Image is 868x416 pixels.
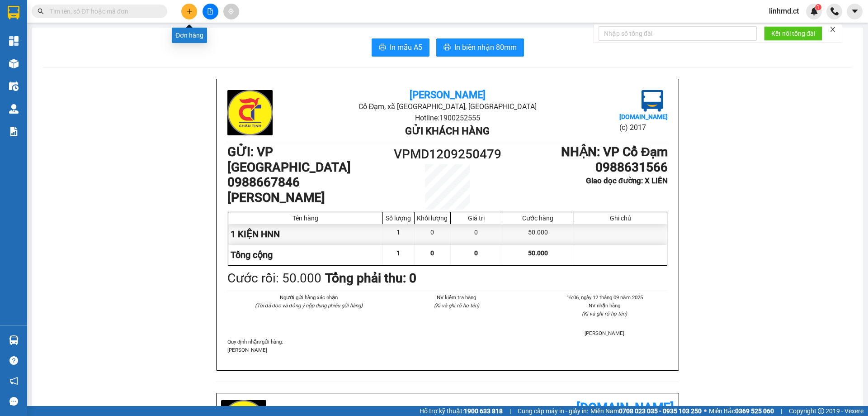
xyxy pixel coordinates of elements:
span: linhmd.ct [762,5,806,17]
span: Cung cấp máy in - giấy in: [518,406,588,416]
span: ⚪️ [704,409,707,413]
div: Số lượng [385,215,412,222]
div: Quy định nhận/gửi hàng : [227,338,668,354]
span: Tổng cộng [231,249,273,260]
li: Hotline: 1900252555 [85,33,378,45]
h1: [PERSON_NAME] [227,190,392,206]
span: 1 [396,249,400,257]
img: warehouse-icon [9,335,19,345]
b: [PERSON_NAME] [410,89,486,100]
div: Khối lượng [417,215,448,222]
img: logo-vxr [8,6,19,19]
b: NHẬN : VP Cổ Đạm [561,144,668,159]
button: file-add [203,4,218,19]
div: Cước rồi : 50.000 [227,268,321,288]
span: copyright [818,408,824,414]
span: Miền Nam [590,406,702,416]
div: Ghi chú [576,215,665,222]
b: GỬI : VP [GEOGRAPHIC_DATA] [227,144,351,175]
button: printerIn biên nhận 80mm [436,38,524,57]
div: 0 [415,224,451,244]
i: (Kí và ghi rõ họ tên) [582,311,627,317]
h1: VPMD1209250479 [392,144,503,164]
b: Gửi khách hàng [405,125,490,137]
span: Miền Bắc [709,406,774,416]
div: 1 [383,224,415,244]
span: close [830,26,836,33]
button: Kết nối tổng đài [764,26,822,41]
img: warehouse-icon [9,59,19,68]
span: Hỗ trợ kỹ thuật: [420,406,503,416]
li: Cổ Đạm, xã [GEOGRAPHIC_DATA], [GEOGRAPHIC_DATA] [301,101,594,112]
i: (Tôi đã đọc và đồng ý nộp dung phiếu gửi hàng) [255,302,363,309]
li: NV kiểm tra hàng [393,293,519,301]
button: caret-down [847,4,863,19]
b: Tổng phải thu: 0 [325,271,416,286]
img: warehouse-icon [9,104,19,114]
b: GỬI : VP [GEOGRAPHIC_DATA] [11,66,135,96]
span: plus [186,8,193,14]
img: logo.jpg [642,90,663,112]
input: Nhập số tổng đài [599,26,757,41]
div: 1 KIỆN HNN [228,224,383,244]
img: icon-new-feature [810,7,818,15]
img: warehouse-icon [9,81,19,91]
li: Cổ Đạm, xã [GEOGRAPHIC_DATA], [GEOGRAPHIC_DATA] [85,22,378,33]
span: | [781,406,782,416]
span: In biên nhận 80mm [454,42,517,53]
button: aim [223,4,239,19]
h1: 0988667846 [227,175,392,190]
span: file-add [207,8,213,14]
li: 16:06, ngày 12 tháng 09 năm 2025 [542,293,668,301]
h1: 0988631566 [503,160,668,175]
span: aim [228,8,234,14]
span: 0 [474,249,478,257]
span: 0 [430,249,434,257]
li: Hotline: 1900252555 [301,112,594,124]
strong: 1900 633 818 [464,407,503,415]
span: printer [443,43,451,52]
div: Đơn hàng [172,28,207,43]
img: logo.jpg [227,90,273,135]
img: logo.jpg [11,11,57,57]
li: NV nhận hàng [542,301,668,310]
div: Cước hàng [505,215,571,222]
span: notification [9,377,18,385]
button: plus [181,4,197,19]
strong: 0708 023 035 - 0935 103 250 [619,407,702,415]
div: Tên hàng [231,215,380,222]
span: caret-down [851,7,859,15]
span: Kết nối tổng đài [771,29,815,38]
li: Người gửi hàng xác nhận [245,293,372,301]
span: | [509,406,511,416]
div: 50.000 [502,224,574,244]
span: In mẫu A5 [390,42,422,53]
div: 0 [451,224,502,244]
button: printerIn mẫu A5 [372,38,429,57]
sup: 1 [815,4,821,10]
i: (Kí và ghi rõ họ tên) [434,302,479,309]
span: message [9,397,18,406]
li: [PERSON_NAME] [542,329,668,337]
input: Tìm tên, số ĐT hoặc mã đơn [50,6,156,16]
p: [PERSON_NAME] [227,346,668,354]
img: phone-icon [830,7,839,15]
span: search [38,8,44,14]
div: Giá trị [453,215,500,222]
li: (c) 2017 [619,122,668,133]
img: dashboard-icon [9,36,19,46]
b: Giao dọc đường: X LIÊN [586,176,668,185]
strong: 0369 525 060 [735,407,774,415]
b: [DOMAIN_NAME] [619,113,668,120]
b: [DOMAIN_NAME] [576,400,674,415]
span: question-circle [9,356,18,365]
img: solution-icon [9,127,19,136]
span: printer [379,43,386,52]
span: 1 [816,4,820,10]
span: 50.000 [528,249,548,257]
